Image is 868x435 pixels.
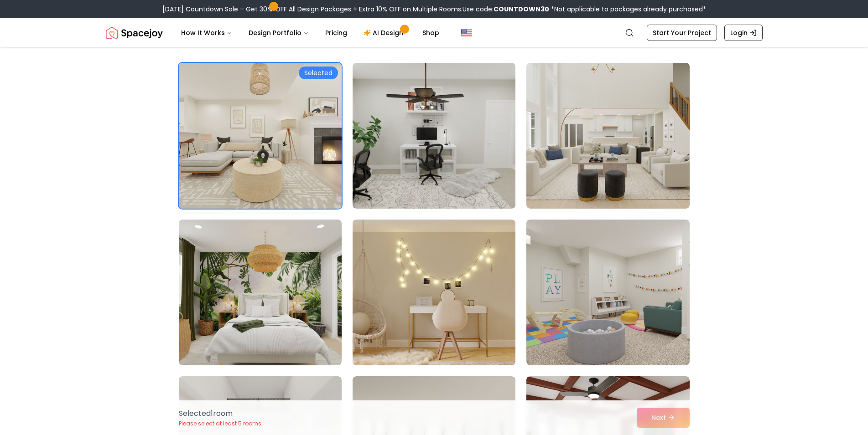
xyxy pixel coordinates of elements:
[175,59,346,212] img: Room room-1
[179,220,342,365] img: Room room-4
[647,25,717,41] a: Start Your Project
[241,24,316,42] button: Design Portfolio
[174,24,239,42] button: How It Works
[461,27,472,38] img: United States
[463,5,549,14] span: Use code:
[162,5,706,14] div: [DATE] Countdown Sale – Get 30% OFF All Design Packages + Extra 10% OFF on Multiple Rooms.
[106,24,163,42] img: Spacejoy Logo
[549,5,706,14] span: *Not applicable to packages already purchased*
[724,25,763,41] a: Login
[356,24,413,42] a: AI Design
[299,67,338,79] div: Selected
[494,5,549,14] b: COUNTDOWN30
[526,63,689,209] img: Room room-3
[179,420,261,427] p: Please select at least 5 rooms
[179,408,261,419] p: Selected 1 room
[174,24,447,42] nav: Main
[106,18,763,47] nav: Global
[415,24,447,42] a: Shop
[526,220,689,365] img: Room room-6
[353,220,515,365] img: Room room-5
[106,24,163,42] a: Spacejoy
[318,24,354,42] a: Pricing
[353,63,515,209] img: Room room-2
